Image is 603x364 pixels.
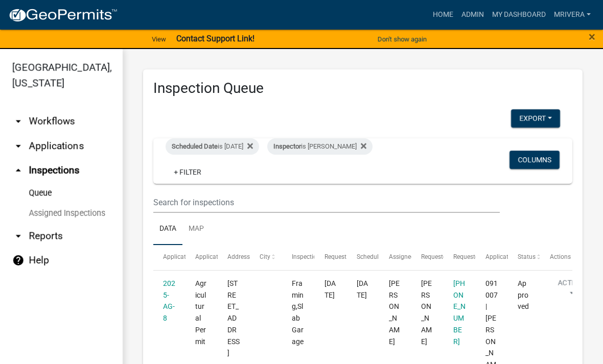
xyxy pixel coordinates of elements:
button: Export [511,109,560,128]
span: Michele Rivera [389,279,400,346]
span: Framing,Slab Garage [292,279,304,346]
a: [PHONE_NUMBER] [453,279,466,346]
a: mrivera [550,5,595,25]
datatable-header-cell: Application [153,245,185,270]
button: Don't show again [374,31,431,47]
a: Map [182,213,210,246]
a: Data [153,213,182,246]
datatable-header-cell: Scheduled Time [346,245,379,270]
span: Requestor Phone [453,253,500,260]
span: Scheduled Time [357,253,401,260]
datatable-header-cell: Status [508,245,540,270]
span: Requestor Name [421,253,467,260]
span: × [589,30,595,44]
span: Actions [550,253,571,260]
datatable-header-cell: Application Type [185,245,218,270]
span: Scheduled Date [172,142,218,150]
i: arrow_drop_up [12,164,25,177]
span: Inspector [273,142,301,150]
div: is [DATE] [166,138,259,155]
a: + Filter [166,163,210,181]
strong: Contact Support Link! [176,34,254,43]
datatable-header-cell: Inspection Type [282,245,314,270]
span: Inspection Type [292,253,335,260]
i: arrow_drop_down [12,140,25,152]
datatable-header-cell: Requested Date [314,245,346,270]
div: is [PERSON_NAME] [267,138,373,155]
span: Application Type [195,253,242,260]
span: Application [163,253,195,260]
datatable-header-cell: City [250,245,282,270]
datatable-header-cell: Address [218,245,250,270]
input: Search for inspections [153,192,500,213]
span: Application Description [485,253,550,260]
a: Admin [457,5,488,25]
span: Address [227,253,250,260]
button: Action [550,278,592,303]
a: View [148,31,170,47]
span: 478-288-2143 [453,279,466,346]
span: Assigned Inspector [389,253,442,260]
a: My Dashboard [488,5,550,25]
button: Close [589,31,595,43]
span: Agricultural Permit [195,279,206,346]
a: 2025-AG-8 [163,279,175,322]
span: Status [518,253,536,260]
i: arrow_drop_down [12,115,25,128]
div: [DATE] [357,278,369,301]
button: Columns [509,151,560,169]
span: Mark Williams [421,279,432,346]
h3: Inspection Queue [153,80,572,97]
a: Home [429,5,457,25]
datatable-header-cell: Requestor Name [411,245,444,270]
datatable-header-cell: Assigned Inspector [379,245,411,270]
datatable-header-cell: Actions [540,245,572,270]
span: Approved [518,279,529,311]
i: help [12,254,25,266]
span: 695 PEA RIDGE RD [227,279,240,357]
datatable-header-cell: Requestor Phone [444,245,476,270]
datatable-header-cell: Application Description [476,245,508,270]
span: 09/11/2025 [324,279,336,299]
span: City [260,253,270,260]
i: arrow_drop_down [12,230,25,242]
span: Requested Date [324,253,367,260]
